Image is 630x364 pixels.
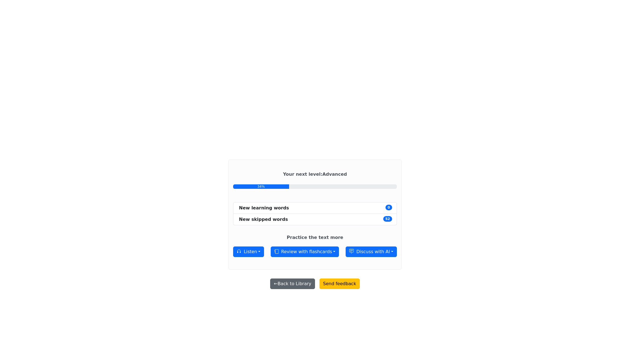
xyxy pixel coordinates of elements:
button: Review with flashcards [271,246,339,257]
span: 52 [383,216,392,222]
a: ←Back to Library [268,279,317,284]
strong: Practice the text more [287,235,343,240]
div: 34% [233,184,289,189]
button: Send feedback [319,279,360,289]
button: ←Back to Library [270,279,315,289]
a: 34% [233,184,397,189]
div: New learning words [239,205,289,211]
span: 0 [385,205,392,210]
button: Listen [233,246,264,257]
div: New skipped words [239,216,288,223]
button: Discuss with AI [346,246,397,257]
strong: Your next level : Advanced [283,172,347,177]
